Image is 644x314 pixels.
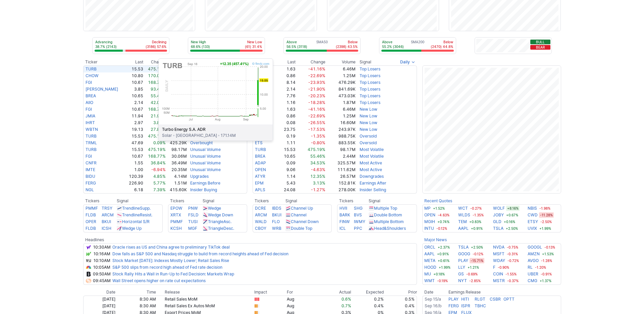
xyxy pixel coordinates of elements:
td: 47.69 [125,140,144,146]
span: -22.69% [308,73,325,78]
a: BIDU [86,174,95,179]
p: Declining [146,40,166,44]
a: MSFT [493,251,504,257]
a: META [424,257,435,264]
a: WALD [255,219,267,224]
a: JMIA [86,113,95,118]
td: 1.51M [166,180,187,187]
td: 2.14 [125,99,144,106]
span: 21.91% [151,113,166,118]
a: MSTR [493,277,505,284]
a: GS [458,271,464,277]
a: FLDB [86,212,96,217]
a: GOOG [458,251,470,257]
a: FGI [86,107,92,112]
td: 10.67 [125,79,144,86]
span: 12.35% [310,174,325,179]
a: Unusual Volume [190,167,221,172]
td: 10.67 [125,106,144,113]
span: 3.85% [153,120,166,125]
span: • [217,133,221,138]
a: COIN [493,271,503,277]
a: TSLA [493,225,503,232]
a: AIIO [86,100,93,105]
span: -6.94% [151,167,166,172]
a: FGI [86,154,92,159]
a: Recent Quotes [424,198,452,203]
td: 30.06M [166,153,187,160]
a: HITI [461,297,469,302]
td: 415.60K [166,187,187,194]
a: Unusual Volume [190,160,221,165]
a: TUSI [188,219,198,224]
th: Ticker [83,59,126,65]
a: TBHC [475,303,486,308]
a: FERG [86,180,96,186]
a: KCSH [170,226,182,231]
a: ADAP [255,160,266,165]
td: 15.53 [276,146,296,153]
p: New Low [245,40,262,44]
td: 1.11 [276,140,296,146]
a: IMTE [86,167,95,172]
span: 168.77% [148,154,166,159]
td: 2.44M [326,153,356,160]
a: INTU [424,225,434,232]
a: FLO [272,219,280,224]
span: 55.46% [151,93,166,98]
a: Horizontal S/R [122,219,150,224]
a: MP [424,205,431,212]
div: Solar [GEOGRAPHIC_DATA] 171.14M [159,124,273,141]
td: 4.14M [166,173,187,180]
a: Top Losers [360,73,380,78]
span: 170.00% [148,73,166,78]
td: 111.62M [326,166,356,173]
b: Turbo Energy S.A. ADR [162,126,269,133]
a: UVIX [528,225,537,232]
span: 475.19% [148,66,166,71]
span: -0.80% [311,140,325,145]
td: 36.49M [166,160,187,166]
td: 1.63 [276,106,296,113]
a: Oversold [360,140,377,145]
a: BREA [86,93,96,98]
a: PMMF [170,219,183,224]
td: 152.81K [326,180,356,187]
td: 0.09 [276,160,296,166]
a: EPOW [170,206,182,211]
p: Below [336,40,358,44]
a: Most Volatile [360,147,384,152]
td: 1.63 [276,65,296,72]
span: Trendline [122,206,140,211]
span: 55.46% [310,154,325,159]
a: FGI [86,80,92,85]
a: BREA [255,154,265,159]
a: EPM [255,180,264,186]
td: 120.39 [125,173,144,180]
a: Earnings After [360,180,386,186]
a: FINW [339,219,350,224]
span: 475.19% [308,147,325,152]
a: CMG [528,277,537,284]
th: Volume [326,59,356,65]
td: 7.76 [276,93,296,99]
a: Oversold [360,134,377,139]
a: Head&Shoulders [374,226,406,231]
a: TURB [86,134,97,139]
td: 15.53 [125,133,144,140]
a: Oracle rises as US and China agree to preliminary TikTok deal [112,245,230,250]
td: 5.43 [276,180,296,187]
span: 42.05% [151,100,166,105]
td: 1.25M [326,113,356,119]
a: FERG [448,303,459,308]
td: 226.90 [125,180,144,187]
a: MGIH [424,218,435,225]
p: New High [191,40,210,44]
button: Bear [530,45,550,50]
a: Channel [291,212,307,217]
a: PLAY [458,257,468,264]
a: FSLD [188,212,199,217]
td: 2.97 [125,119,144,126]
span: 0.09% [153,140,166,145]
span: -1.35% [311,134,325,139]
